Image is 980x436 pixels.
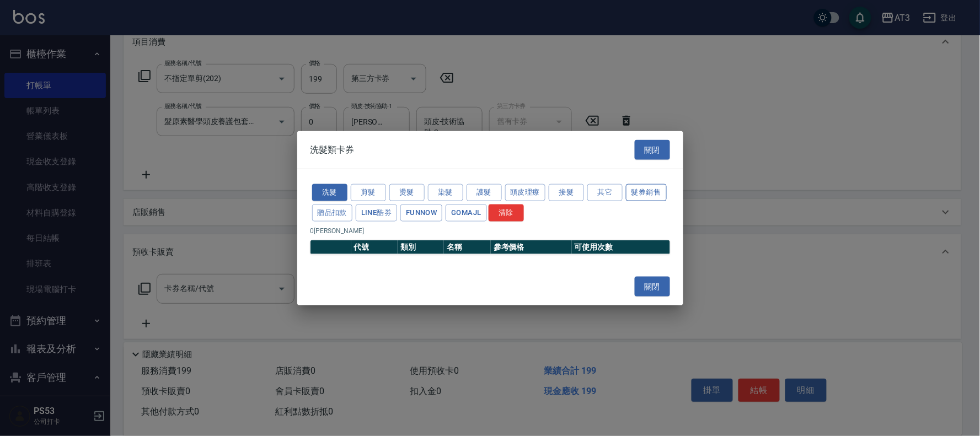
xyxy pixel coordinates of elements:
button: FUNNOW [400,204,442,222]
p: 0 [PERSON_NAME] [310,225,670,235]
span: 洗髮類卡券 [310,144,355,155]
button: LINE酷券 [356,204,397,222]
button: 洗髮 [312,184,347,201]
button: 頭皮理療 [505,184,546,201]
button: 剪髮 [351,184,386,201]
button: 護髮 [467,184,502,201]
button: 其它 [587,184,623,201]
button: 清除 [489,204,524,222]
th: 名稱 [444,240,490,254]
th: 參考價格 [491,240,572,254]
th: 類別 [398,240,444,254]
button: 燙髮 [389,184,425,201]
th: 代號 [351,240,398,254]
button: 髮券銷售 [626,184,667,201]
button: 關閉 [635,139,670,160]
button: 接髮 [549,184,584,201]
button: 染髮 [428,184,463,201]
th: 可使用次數 [572,240,670,254]
button: 贈品扣款 [312,204,353,222]
button: GOMAJL [446,204,486,222]
button: 關閉 [635,276,670,297]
